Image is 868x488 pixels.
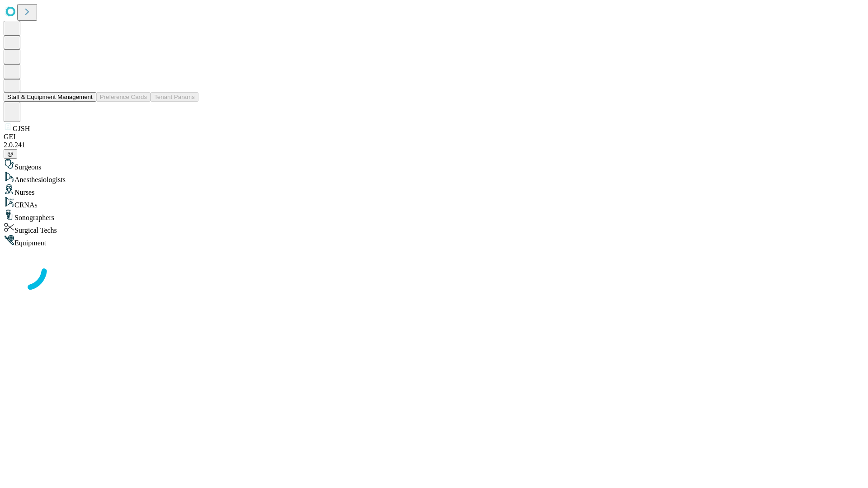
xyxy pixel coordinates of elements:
[4,209,864,222] div: Sonographers
[4,159,864,171] div: Surgeons
[4,149,17,159] button: @
[4,92,96,102] button: Staff & Equipment Management
[4,222,864,235] div: Surgical Techs
[4,133,864,141] div: GEI
[13,125,30,132] span: GJSH
[4,171,864,184] div: Anesthesiologists
[151,92,198,102] button: Tenant Params
[96,92,151,102] button: Preference Cards
[4,184,864,197] div: Nurses
[4,235,864,247] div: Equipment
[4,197,864,209] div: CRNAs
[4,141,864,149] div: 2.0.241
[7,150,14,157] span: @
